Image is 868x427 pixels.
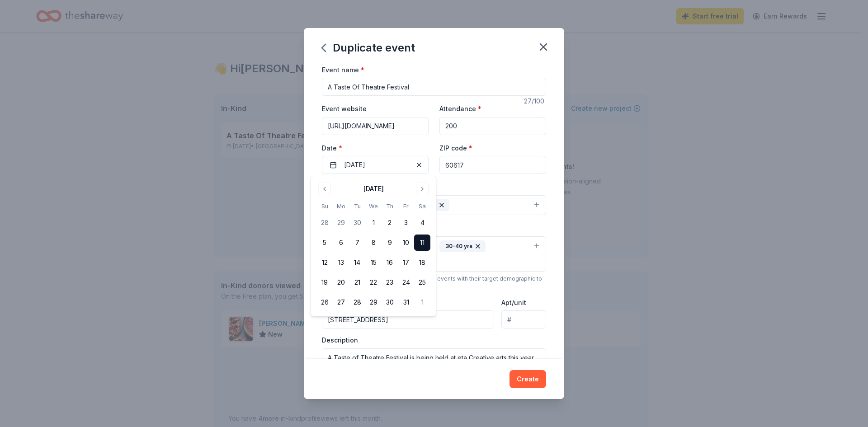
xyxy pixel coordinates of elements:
[382,202,398,211] th: Thursday
[322,117,429,135] input: https://www...
[414,294,430,310] button: 1
[414,202,430,211] th: Saturday
[382,294,398,310] button: 30
[414,235,430,251] button: 11
[382,254,398,271] button: 16
[398,202,414,211] th: Friday
[414,254,430,271] button: 18
[414,215,430,231] button: 4
[333,274,349,291] button: 20
[365,215,382,231] button: 1
[509,370,546,388] button: Create
[349,235,365,251] button: 7
[322,348,546,389] textarea: A Taste of Theatre Festival is being held at eta Creative arts this year. Self-producing playwrig...
[316,274,333,291] button: 19
[365,202,382,211] th: Wednesday
[439,104,481,113] label: Attendance
[318,183,331,195] button: Go to previous month
[322,310,494,328] input: Enter a US address
[349,202,365,211] th: Tuesday
[316,254,333,271] button: 12
[333,254,349,271] button: 13
[382,215,398,231] button: 2
[416,183,429,195] button: Go to next month
[382,235,398,251] button: 9
[322,336,358,345] label: Description
[365,254,382,271] button: 15
[316,235,333,251] button: 5
[524,96,546,107] div: 27 /100
[316,294,333,310] button: 26
[349,254,365,271] button: 14
[398,294,414,310] button: 31
[349,274,365,291] button: 21
[365,294,382,310] button: 29
[322,104,367,113] label: Event website
[316,215,333,231] button: 28
[322,144,429,153] label: Date
[333,202,349,211] th: Monday
[349,215,365,231] button: 30
[398,235,414,251] button: 10
[414,274,430,291] button: 25
[333,235,349,251] button: 6
[316,202,333,211] th: Sunday
[439,144,472,153] label: ZIP code
[501,310,546,328] input: #
[398,254,414,271] button: 17
[439,156,546,174] input: 12345 (U.S. only)
[322,78,546,96] input: Spring Fundraiser
[439,117,546,135] input: 20
[382,274,398,291] button: 23
[501,298,526,307] label: Apt/unit
[322,66,364,75] label: Event name
[363,183,384,194] div: [DATE]
[322,41,415,55] div: Duplicate event
[365,235,382,251] button: 8
[398,215,414,231] button: 3
[349,294,365,310] button: 28
[333,215,349,231] button: 29
[333,294,349,310] button: 27
[398,274,414,291] button: 24
[365,274,382,291] button: 22
[439,240,486,252] div: 30-40 yrs
[322,156,429,174] button: [DATE]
